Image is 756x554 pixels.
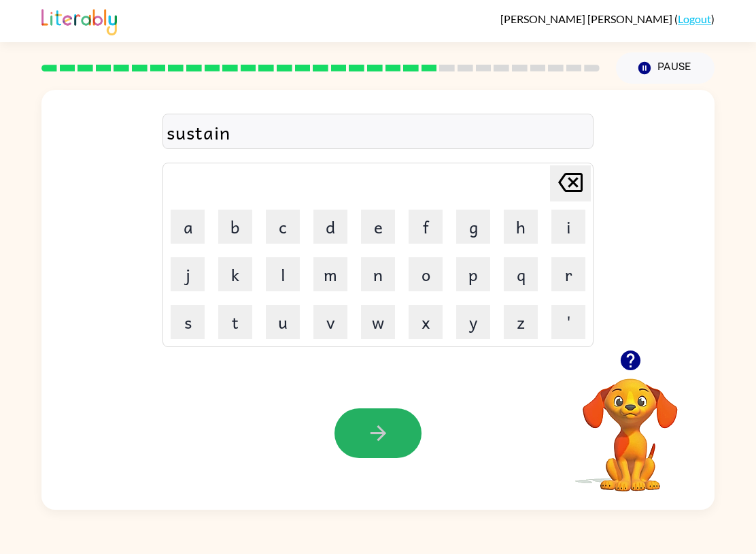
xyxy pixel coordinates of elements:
button: d [313,210,347,244]
button: g [456,210,490,244]
button: s [171,305,205,339]
button: m [313,257,347,291]
button: e [361,210,395,244]
button: r [551,257,585,291]
button: v [313,305,347,339]
button: k [218,257,252,291]
a: Logout [678,12,711,25]
button: i [551,210,585,244]
span: [PERSON_NAME] [PERSON_NAME] [500,12,674,25]
button: Pause [616,52,715,84]
button: j [171,257,205,291]
button: u [266,305,300,339]
div: ( ) [500,12,715,25]
video: Your browser must support playing .mp4 files to use Literably. Please try using another browser. [562,357,698,493]
button: b [218,210,252,244]
button: t [218,305,252,339]
button: h [504,210,538,244]
button: x [409,305,443,339]
div: sustain [167,118,589,146]
button: c [266,210,300,244]
button: a [171,210,205,244]
button: n [361,257,395,291]
button: o [409,257,443,291]
button: ' [551,305,585,339]
img: Literably [41,5,117,35]
button: z [504,305,538,339]
button: y [456,305,490,339]
button: f [409,210,443,244]
button: p [456,257,490,291]
button: l [266,257,300,291]
button: q [504,257,538,291]
button: w [361,305,395,339]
